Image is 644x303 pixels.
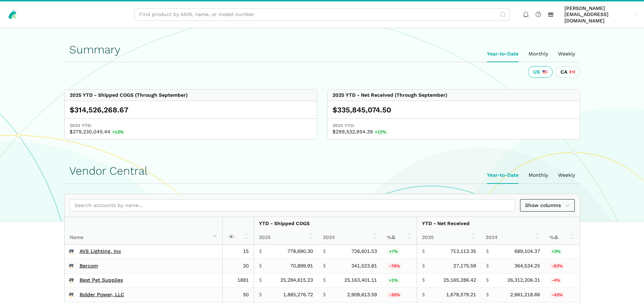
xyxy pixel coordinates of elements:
[80,292,124,298] a: Bolder Power, LLC
[545,273,580,288] td: -4.36%
[520,199,575,212] a: Show columns
[524,167,553,184] ui-tab: Monthly
[382,245,417,259] td: 7.17%
[550,263,565,270] span: -93%
[259,277,262,283] span: $
[332,105,575,115] div: $335,845,074.50
[110,129,126,135] span: +13%
[561,69,567,75] span: CA
[134,8,510,21] input: Find product by ASIN, name, or model number
[332,123,575,129] span: 2024 YTD:
[259,248,262,255] span: $
[70,105,312,115] div: $314,526,268.67
[533,69,540,75] span: US
[482,167,524,184] ui-tab: Year-to-Date
[550,249,563,255] span: +3%
[323,263,326,269] span: $
[545,245,580,259] td: 3.48%
[69,43,575,56] h1: Summary
[453,263,476,269] span: 27,175.59
[351,263,377,269] span: 341,523.81
[70,123,312,129] span: 2024 YTD:
[545,288,580,302] td: -43.31%
[450,248,476,255] span: 713,113.35
[525,202,570,209] span: Show columns
[323,277,326,283] span: $
[344,277,377,283] span: 25,163,401.11
[223,259,254,273] td: 20
[486,277,489,283] span: $
[283,292,313,298] span: 1,885,276.72
[382,230,417,244] th: %Δ: activate to sort column ascending
[332,129,575,135] span: $299,532,954.39
[280,277,313,283] span: 25,294,615.23
[482,46,524,62] ui-tab: Year-to-Date
[514,263,540,269] span: 364,534.25
[417,230,481,244] th: 2025: activate to sort column ascending
[347,292,377,298] span: 2,909,613.59
[545,230,579,244] th: %Δ: activate to sort column ascending
[422,277,425,283] span: $
[387,263,402,270] span: -79%
[254,230,318,244] th: 2025: activate to sort column ascending
[486,248,489,255] span: $
[70,92,188,99] div: 2025 YTD - Shipped COGS (Through September)
[542,69,547,74] img: 226-united-states-3a775d967d35a21fe9d819e24afa6dfbf763e8f1ec2e2b5a04af89618ae55acb.svg
[570,69,575,74] img: 243-canada-6dcbff6b5ddfbc3d576af9e026b5d206327223395eaa30c1e22b34077c083801.svg
[259,220,310,226] strong: YTD - Shipped COGS
[510,292,540,298] span: 2,961,218.66
[259,292,262,298] span: $
[69,165,575,177] h1: Vendor Central
[382,273,417,288] td: 0.52%
[351,248,377,255] span: 726,601.53
[382,288,417,302] td: -35.21%
[524,46,553,62] ui-tab: Monthly
[422,220,470,226] strong: YTD - Net Received
[486,292,489,298] span: $
[223,288,254,302] td: 50
[387,292,402,298] span: -35%
[387,277,400,284] span: +1%
[443,277,476,283] span: 25,165,286.42
[507,277,540,283] span: 26,312,206.31
[422,248,425,255] span: $
[486,263,489,269] span: $
[287,248,313,255] span: 778,690.30
[70,199,515,212] input: Search accounts by name...
[553,46,580,62] ui-tab: Weekly
[564,5,631,24] span: [PERSON_NAME][EMAIL_ADDRESS][DOMAIN_NAME]
[481,230,545,244] th: 2024: activate to sort column ascending
[223,217,254,245] th: : activate to sort column ascending
[446,292,476,298] span: 1,678,579.21
[550,292,565,298] span: -43%
[332,92,447,99] div: 2025 YTD - Net Received (Through September)
[545,259,580,273] td: -92.55%
[290,263,313,269] span: 70,899.91
[70,129,312,135] span: $279,230,045.44
[422,292,425,298] span: $
[550,277,562,284] span: -4%
[223,273,254,288] td: 1881
[223,245,254,259] td: 15
[514,248,540,255] span: 689,104.37
[323,292,326,298] span: $
[422,263,425,269] span: $
[80,248,121,255] a: AVS Lighting, Inc
[318,230,382,244] th: 2024: activate to sort column ascending
[323,248,326,255] span: $
[80,263,98,269] a: Bercom
[382,259,417,273] td: -79.24%
[562,4,639,25] a: [PERSON_NAME][EMAIL_ADDRESS][DOMAIN_NAME]
[80,277,123,283] a: Best Pet Supplies
[553,167,580,184] ui-tab: Weekly
[65,217,223,245] th: Name : activate to sort column descending
[387,249,400,255] span: +7%
[373,129,388,135] span: +12%
[259,263,262,269] span: $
